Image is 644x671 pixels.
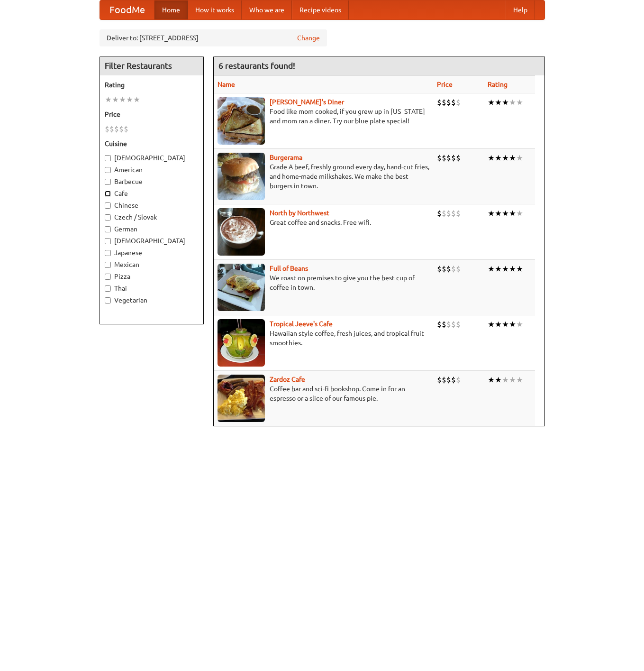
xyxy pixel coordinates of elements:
[100,29,327,46] div: Deliver to: [STREET_ADDRESS]
[509,319,516,330] li: ★
[105,214,111,221] input: Czech / Slovak
[105,224,199,234] label: German
[105,177,199,186] label: Barbecue
[100,0,154,19] a: FoodMe
[446,208,451,219] li: $
[270,320,333,328] a: Tropical Jeeve's Cafe
[126,94,133,105] li: ★
[100,56,203,75] h4: Filter Restaurants
[105,124,109,134] li: $
[105,191,111,197] input: Cafe
[218,81,235,88] a: Name
[105,226,111,232] input: German
[119,124,124,134] li: $
[456,208,461,219] li: $
[105,274,111,280] input: Pizza
[105,236,199,246] label: [DEMOGRAPHIC_DATA]
[105,201,199,210] label: Chinese
[451,97,456,108] li: $
[105,262,111,268] input: Mexican
[451,319,456,330] li: $
[105,189,199,198] label: Cafe
[451,264,456,274] li: $
[105,238,111,244] input: [DEMOGRAPHIC_DATA]
[218,384,429,403] p: Coffee bar and sci-fi bookshop. Come in for an espresso or a slice of our famous pie.
[112,94,119,105] li: ★
[488,319,495,330] li: ★
[437,264,442,274] li: $
[488,81,508,88] a: Rating
[495,153,502,163] li: ★
[502,153,509,163] li: ★
[502,319,509,330] li: ★
[270,209,329,217] b: North by Northwest
[456,375,461,385] li: $
[218,319,265,367] img: jeeves.jpg
[119,94,126,105] li: ★
[509,264,516,274] li: ★
[105,272,199,281] label: Pizza
[516,375,523,385] li: ★
[516,153,523,163] li: ★
[218,61,295,70] ng-pluralize: 6 restaurants found!
[114,124,119,134] li: $
[442,319,446,330] li: $
[105,165,199,175] label: American
[105,110,199,119] h5: Price
[105,250,111,256] input: Japanese
[270,376,305,383] a: Zardoz Cafe
[502,375,509,385] li: ★
[292,0,349,19] a: Recipe videos
[516,97,523,108] li: ★
[442,97,446,108] li: $
[297,33,320,43] a: Change
[456,319,461,330] li: $
[495,208,502,219] li: ★
[446,319,451,330] li: $
[488,208,495,219] li: ★
[442,208,446,219] li: $
[446,375,451,385] li: $
[105,155,111,161] input: [DEMOGRAPHIC_DATA]
[270,154,302,161] a: Burgerama
[218,162,429,191] p: Grade A beef, freshly ground every day, hand-cut fries, and home-made milkshakes. We make the bes...
[456,264,461,274] li: $
[502,97,509,108] li: ★
[495,375,502,385] li: ★
[188,0,242,19] a: How it works
[105,295,199,305] label: Vegetarian
[105,94,112,105] li: ★
[488,375,495,385] li: ★
[437,153,442,163] li: $
[105,179,111,185] input: Barbecue
[446,153,451,163] li: $
[509,97,516,108] li: ★
[506,0,535,19] a: Help
[509,375,516,385] li: ★
[105,248,199,257] label: Japanese
[451,153,456,163] li: $
[105,212,199,222] label: Czech / Slovak
[437,375,442,385] li: $
[105,285,111,292] input: Thai
[218,97,265,145] img: sallys.jpg
[437,319,442,330] li: $
[218,208,265,256] img: north.jpg
[242,0,292,19] a: Who we are
[270,265,308,272] a: Full of Beans
[488,153,495,163] li: ★
[105,167,111,173] input: American
[105,202,111,209] input: Chinese
[437,208,442,219] li: $
[270,98,344,106] a: [PERSON_NAME]'s Diner
[509,208,516,219] li: ★
[516,264,523,274] li: ★
[133,94,140,105] li: ★
[124,124,128,134] li: $
[516,208,523,219] li: ★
